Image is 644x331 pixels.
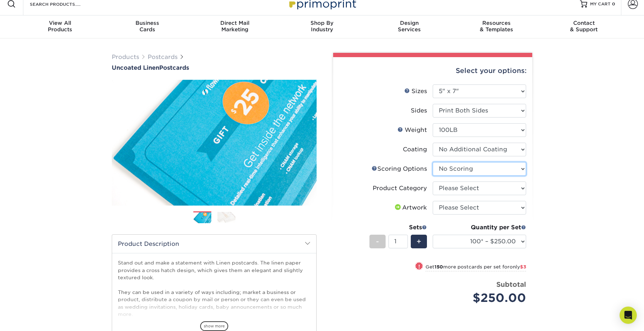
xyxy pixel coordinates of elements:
[425,264,526,271] small: Get more postcards per set for
[104,20,191,33] div: Cards
[496,280,526,288] strong: Subtotal
[403,145,427,154] div: Coating
[112,54,139,60] a: Products
[373,184,427,193] div: Product Category
[372,165,427,173] div: Scoring Options
[17,20,104,26] span: View All
[191,20,279,33] div: Marketing
[540,20,627,33] div: & Support
[104,15,191,38] a: BusinessCards
[453,20,540,26] span: Resources
[279,20,366,33] div: Industry
[612,1,615,6] span: 0
[365,15,453,38] a: DesignServices
[418,263,420,270] span: !
[104,20,191,26] span: Business
[411,106,427,115] div: Sides
[193,212,211,224] img: Postcards 01
[433,223,526,232] div: Quantity per Set
[394,203,427,212] div: Artwork
[540,20,627,26] span: Contact
[17,15,104,38] a: View AllProducts
[438,289,526,307] div: $250.00
[279,20,366,26] span: Shop By
[417,236,421,247] span: +
[148,54,178,60] a: Postcards
[200,321,228,331] span: show more
[112,64,317,71] a: Uncoated LinenPostcards
[453,15,540,38] a: Resources& Templates
[369,223,427,232] div: Sets
[520,264,526,270] span: $3
[191,20,279,26] span: Direct Mail
[112,64,317,71] h1: Postcards
[365,20,453,33] div: Services
[112,235,316,253] h2: Product Description
[620,307,637,324] div: Open Intercom Messenger
[279,15,366,38] a: Shop ByIndustry
[217,212,235,223] img: Postcards 02
[540,15,627,38] a: Contact& Support
[404,87,427,96] div: Sizes
[376,236,379,247] span: -
[434,264,443,270] strong: 150
[17,20,104,33] div: Products
[453,20,540,33] div: & Templates
[510,264,526,270] span: only
[112,72,317,213] img: Uncoated Linen 01
[397,126,427,134] div: Weight
[112,64,159,71] span: Uncoated Linen
[191,15,279,38] a: Direct MailMarketing
[365,20,453,26] span: Design
[590,1,611,7] span: MY CART
[339,57,526,84] div: Select your options:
